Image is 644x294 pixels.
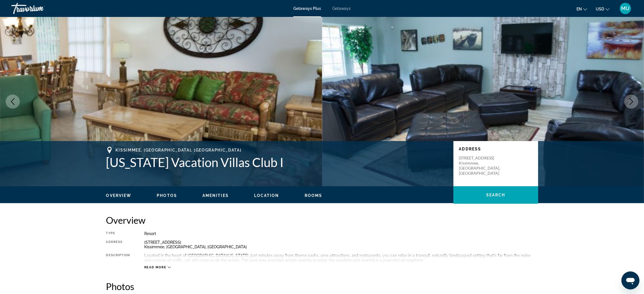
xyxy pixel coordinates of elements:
[621,6,630,11] span: MU
[144,265,171,269] button: Read more
[202,193,229,198] span: Amenities
[202,193,229,198] button: Amenities
[618,3,633,14] button: User Menu
[106,193,132,198] button: Overview
[596,7,604,11] span: USD
[486,193,505,197] span: Search
[596,5,610,13] button: Change currency
[106,214,538,226] h2: Overview
[459,147,532,151] p: Address
[6,95,20,109] button: Previous image
[305,193,322,198] span: Rooms
[305,193,322,198] button: Rooms
[332,6,351,11] a: Getaways
[453,186,538,204] button: Search
[106,231,130,236] div: Type
[157,193,177,198] span: Photos
[106,253,130,262] div: Description
[106,281,538,292] h2: Photos
[106,155,448,170] h1: [US_STATE] Vacation Villas Club I
[293,6,321,11] a: Getaways Plus
[144,240,538,249] div: [STREET_ADDRESS] Kissimmee, [GEOGRAPHIC_DATA], [GEOGRAPHIC_DATA]
[624,95,638,109] button: Next image
[577,7,582,11] span: en
[254,193,279,198] span: Location
[11,1,68,16] a: Travorium
[621,271,639,289] iframe: Button to launch messaging window
[116,148,242,152] span: Kissimmee, [GEOGRAPHIC_DATA], [GEOGRAPHIC_DATA]
[144,253,538,262] div: Located in the heart of [GEOGRAPHIC_DATA][US_STATE], just minutes away from theme parks, area att...
[577,5,587,13] button: Change language
[459,155,504,176] p: [STREET_ADDRESS] Kissimmee, [GEOGRAPHIC_DATA], [GEOGRAPHIC_DATA]
[106,193,132,198] span: Overview
[144,266,167,269] span: Read more
[157,193,177,198] button: Photos
[144,231,538,236] div: Resort
[254,193,279,198] button: Location
[106,240,130,249] div: Address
